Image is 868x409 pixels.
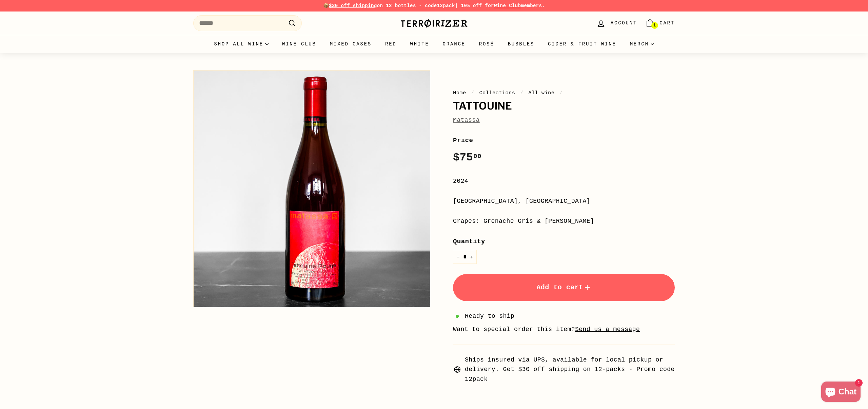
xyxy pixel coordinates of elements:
inbox-online-store-chat: Shopify online store chat [819,382,863,404]
a: Mixed Cases [323,35,378,53]
span: Cart [659,19,675,27]
span: $75 [453,151,481,164]
span: Add to cart [536,284,591,291]
summary: Shop all wine [207,35,275,53]
p: 📦 on 12 bottles - code | 10% off for members. [193,2,675,9]
strong: 12pack [437,3,455,8]
li: Want to special order this item? [453,325,675,334]
a: Matassa [453,117,480,123]
a: Cart [641,13,679,33]
a: All wine [528,90,554,96]
div: 2024 [453,176,675,186]
button: Increase item quantity by one [467,250,477,264]
div: [GEOGRAPHIC_DATA], [GEOGRAPHIC_DATA] [453,196,675,206]
a: Collections [479,90,515,96]
a: Orange [436,35,472,53]
span: / [558,90,565,96]
span: 1 [653,23,656,28]
input: quantity [453,250,477,264]
a: Rosé [472,35,501,53]
a: Red [378,35,403,53]
span: Ships insured via UPS, available for local pickup or delivery. Get $30 off shipping on 12-packs -... [465,355,675,384]
div: Primary [180,35,688,53]
button: Reduce item quantity by one [453,250,463,264]
label: Price [453,135,675,145]
a: Home [453,90,466,96]
span: Ready to ship [465,311,514,321]
span: $30 off shipping [329,3,377,8]
a: Send us a message [575,326,640,333]
a: Account [592,13,641,33]
button: Add to cart [453,274,675,301]
a: Wine Club [275,35,323,53]
a: Bubbles [501,35,541,53]
a: Wine Club [494,3,521,8]
nav: breadcrumbs [453,89,675,97]
span: Account [611,19,637,27]
a: Cider & Fruit Wine [541,35,623,53]
a: White [403,35,436,53]
label: Quantity [453,236,675,247]
span: / [518,90,525,96]
h1: Tattouine [453,100,675,112]
summary: Merch [623,35,661,53]
span: / [469,90,476,96]
sup: 00 [473,153,481,160]
div: Grapes: Grenache Gris & [PERSON_NAME] [453,216,675,226]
